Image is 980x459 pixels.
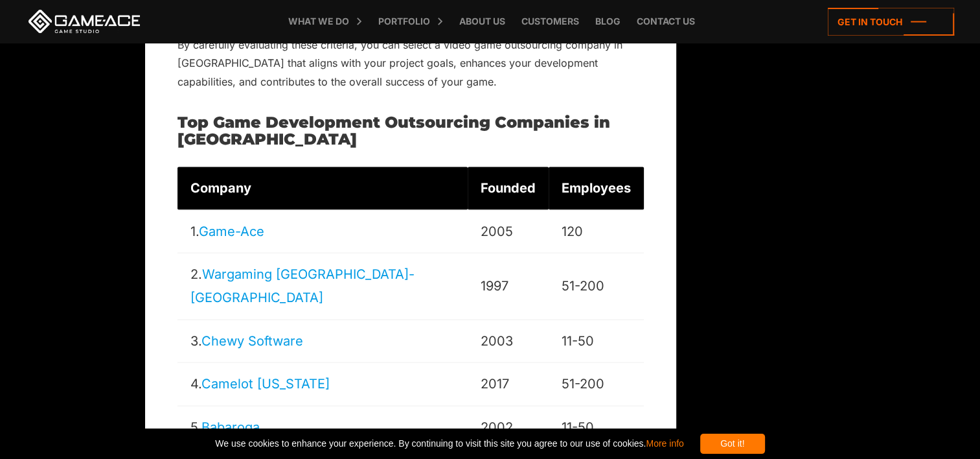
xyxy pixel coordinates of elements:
td: 51-200 [549,253,644,320]
strong: Founded [481,180,536,196]
div: Got it! [700,434,765,454]
a: Chewy Software [201,333,303,349]
td: 1997 [468,253,549,320]
a: Babaroga [201,419,260,435]
td: 5. [177,406,468,449]
strong: Employees [562,180,631,196]
a: Wargaming [GEOGRAPHIC_DATA]-[GEOGRAPHIC_DATA] [190,266,415,305]
td: 120 [549,210,644,253]
a: More info [646,438,683,449]
td: 2005 [468,210,549,253]
td: 2017 [468,363,549,406]
td: 2003 [468,320,549,363]
td: 2002 [468,406,549,449]
td: 1. [177,210,468,253]
a: Get in touch [828,8,954,36]
h2: Top Game Development Outsourcing Companies in [GEOGRAPHIC_DATA] [177,114,644,148]
td: 11-50 [549,320,644,363]
td: 2. [177,253,468,320]
td: 4. [177,363,468,406]
span: We use cookies to enhance your experience. By continuing to visit this site you agree to our use ... [215,434,683,454]
td: 3. [177,320,468,363]
p: By carefully evaluating these criteria, you can select a video game outsourcing company in [GEOGR... [177,36,644,91]
a: Game-Ace [199,224,264,239]
td: 51-200 [549,363,644,406]
strong: Company [190,180,251,196]
a: Camelot [US_STATE] [201,376,330,392]
td: 11-50 [549,406,644,449]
